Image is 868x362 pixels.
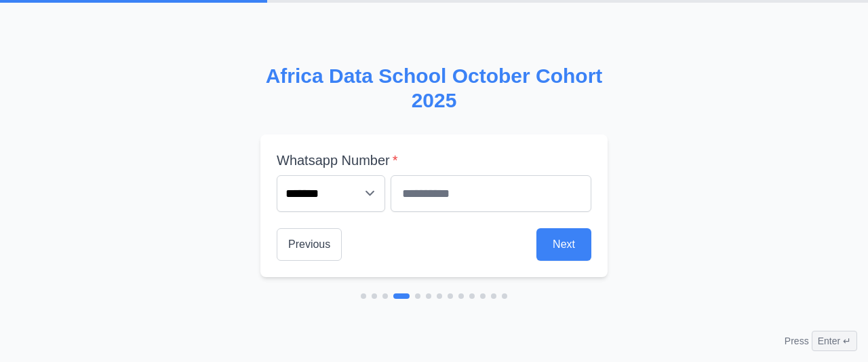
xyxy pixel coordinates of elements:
div: Press [785,331,857,351]
button: Next [536,228,591,261]
h2: Africa Data School October Cohort 2025 [260,64,608,113]
label: Whatsapp Number [277,151,591,170]
span: Enter ↵ [812,331,857,351]
button: Previous [277,228,342,261]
